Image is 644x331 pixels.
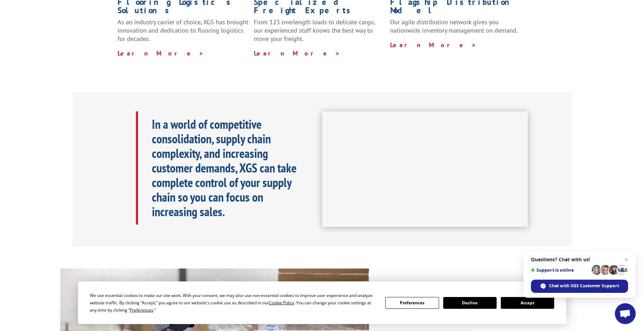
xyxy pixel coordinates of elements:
[390,41,476,49] a: Learn More >
[385,297,439,309] button: Preferences
[322,111,528,227] iframe: XGS Logistics Solutions
[254,18,385,49] p: From 123 overlength loads to delicate cargo, our experienced staff knows the best way to move you...
[531,268,589,273] span: Support is online
[269,300,294,306] span: Cookie Policy
[152,116,297,220] b: In a world of competitive consolidation, supply chain complexity, and increasing customer demands...
[443,297,497,309] button: Decline
[390,18,518,34] span: Our agile distribution network gives you nationwide inventory management on demand.
[531,280,628,293] span: Chat with XGS Customer Support
[90,292,377,314] div: We use essential cookies to make our site work. With your consent, we may also use non-essential ...
[501,297,554,309] button: Accept
[254,49,340,57] a: Learn More >
[130,307,153,313] span: Preferences
[118,18,248,43] span: As an industry carrier of choice, XGS has brought innovation and dedication to flooring logistics...
[615,303,636,324] a: Open chat
[531,257,628,262] span: Questions? Chat with us!
[78,281,566,324] div: Cookie Consent Prompt
[549,283,619,289] span: Chat with XGS Customer Support
[118,49,204,57] a: Learn More >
